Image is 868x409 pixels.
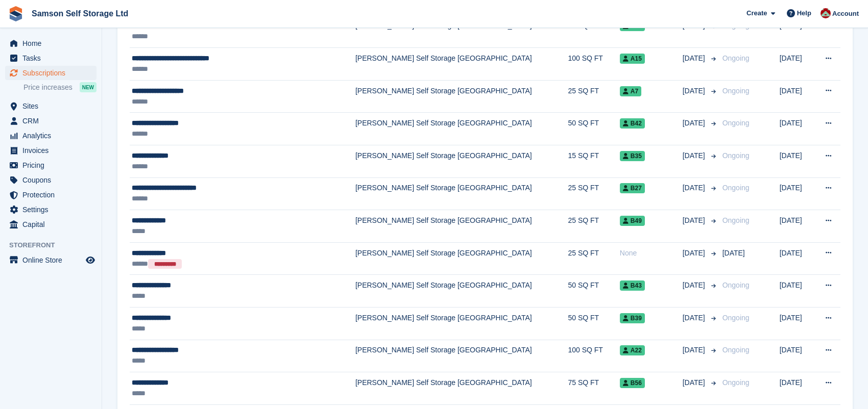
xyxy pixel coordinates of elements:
[5,202,97,217] a: menu
[722,87,750,95] span: Ongoing
[722,54,750,62] span: Ongoing
[683,248,707,259] span: [DATE]
[780,15,815,48] td: [DATE]
[355,177,568,210] td: [PERSON_NAME] Self Storage [GEOGRAPHIC_DATA]
[683,150,707,161] span: [DATE]
[5,143,97,158] a: menu
[683,183,707,193] span: [DATE]
[780,340,815,372] td: [DATE]
[355,340,568,372] td: [PERSON_NAME] Self Storage [GEOGRAPHIC_DATA]
[355,242,568,275] td: [PERSON_NAME] Self Storage [GEOGRAPHIC_DATA]
[568,15,619,48] td: 35 SQ FT
[722,249,745,257] span: [DATE]
[355,48,568,81] td: [PERSON_NAME] Self Storage [GEOGRAPHIC_DATA]
[355,145,568,177] td: [PERSON_NAME] Self Storage [GEOGRAPHIC_DATA]
[797,8,811,18] span: Help
[780,372,815,405] td: [DATE]
[620,345,645,355] span: A22
[620,86,641,96] span: A7
[722,151,750,160] span: Ongoing
[722,281,750,289] span: Ongoing
[355,372,568,405] td: [PERSON_NAME] Self Storage [GEOGRAPHIC_DATA]
[683,53,707,64] span: [DATE]
[5,36,97,50] a: menu
[780,275,815,308] td: [DATE]
[28,5,132,22] a: Samson Self Storage Ltd
[5,173,97,187] a: menu
[80,82,97,92] div: NEW
[22,36,84,50] span: Home
[355,80,568,113] td: [PERSON_NAME] Self Storage [GEOGRAPHIC_DATA]
[22,129,84,143] span: Analytics
[5,129,97,143] a: menu
[8,6,23,21] img: stora-icon-8386f47178a22dfd0bd8f6a31ec36ba5ce8667c1dd55bd0f319d3a0aa187defe.svg
[22,158,84,172] span: Pricing
[568,307,619,340] td: 50 SQ FT
[568,48,619,81] td: 100 SQ FT
[780,177,815,210] td: [DATE]
[22,114,84,128] span: CRM
[683,215,707,226] span: [DATE]
[780,145,815,177] td: [DATE]
[5,66,97,80] a: menu
[5,188,97,202] a: menu
[683,86,707,96] span: [DATE]
[23,82,97,93] a: Price increases NEW
[620,378,645,388] span: B56
[5,114,97,128] a: menu
[722,346,750,354] span: Ongoing
[568,80,619,113] td: 25 SQ FT
[355,210,568,243] td: [PERSON_NAME] Self Storage [GEOGRAPHIC_DATA]
[683,313,707,323] span: [DATE]
[22,51,84,65] span: Tasks
[620,280,645,291] span: B43
[780,80,815,113] td: [DATE]
[780,242,815,275] td: [DATE]
[22,202,84,217] span: Settings
[84,254,97,266] a: Preview store
[22,99,84,113] span: Sites
[355,15,568,48] td: [PERSON_NAME] Self Storage [GEOGRAPHIC_DATA]
[722,184,750,192] span: Ongoing
[5,51,97,65] a: menu
[620,54,645,64] span: A15
[568,275,619,308] td: 50 SQ FT
[5,217,97,232] a: menu
[620,118,645,129] span: B42
[620,248,683,259] div: None
[22,253,84,267] span: Online Store
[780,210,815,243] td: [DATE]
[568,210,619,243] td: 25 SQ FT
[722,119,750,127] span: Ongoing
[355,275,568,308] td: [PERSON_NAME] Self Storage [GEOGRAPHIC_DATA]
[568,242,619,275] td: 25 SQ FT
[683,377,707,388] span: [DATE]
[568,340,619,372] td: 100 SQ FT
[568,177,619,210] td: 25 SQ FT
[22,188,84,202] span: Protection
[5,253,97,267] a: menu
[5,99,97,113] a: menu
[746,8,767,18] span: Create
[683,280,707,291] span: [DATE]
[683,118,707,129] span: [DATE]
[780,307,815,340] td: [DATE]
[722,314,750,322] span: Ongoing
[780,113,815,145] td: [DATE]
[722,378,750,387] span: Ongoing
[22,66,84,80] span: Subscriptions
[620,183,645,193] span: B27
[821,8,831,18] img: Ian
[22,143,84,158] span: Invoices
[568,372,619,405] td: 75 SQ FT
[683,345,707,355] span: [DATE]
[832,9,859,19] span: Account
[722,216,750,224] span: Ongoing
[780,48,815,81] td: [DATE]
[22,173,84,187] span: Coupons
[620,313,645,323] span: B39
[5,158,97,172] a: menu
[568,145,619,177] td: 15 SQ FT
[620,151,645,161] span: B35
[23,83,73,92] span: Price increases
